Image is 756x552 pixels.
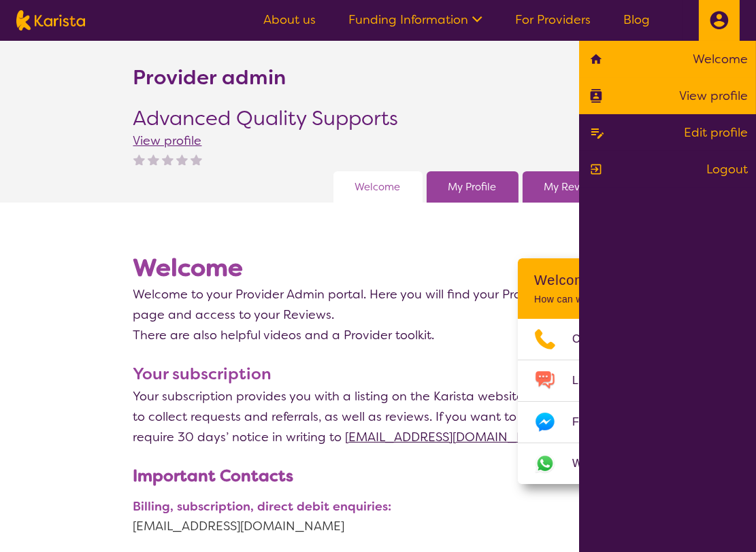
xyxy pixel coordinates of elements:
[191,154,202,165] img: nonereviewstar
[572,370,637,391] span: Live Chat
[133,284,623,325] p: Welcome to your Provider Admin portal. Here you will find your Profile information page and acces...
[133,465,294,487] b: Important Contacts
[534,294,719,305] p: How can we help you [DATE]?
[133,154,145,165] img: nonereviewstar
[133,498,623,516] p: Billing, subscription, direct debit enquiries:
[176,154,188,165] img: nonereviewstar
[518,319,736,484] ul: Choose channel
[515,12,591,28] a: For Providers
[534,272,719,288] h2: Welcome to Karista!
[133,65,286,90] h2: Provider admin
[263,12,316,28] a: About us
[348,12,482,28] a: Funding Information
[572,453,641,474] span: WhatsApp
[133,516,623,536] a: [EMAIL_ADDRESS][DOMAIN_NAME]
[133,386,623,447] p: Your subscription provides you with a listing on the Karista website and the ability to collect r...
[572,412,638,432] span: Facebook
[133,362,623,386] h3: Your subscription
[587,159,748,179] a: Logout
[133,325,623,345] p: There are also helpful videos and a Provider toolkit.
[587,49,748,69] a: Welcome
[572,329,624,349] span: Call us
[148,154,159,165] img: nonereviewstar
[710,11,729,30] img: close the menu
[355,177,401,197] a: Welcome
[587,86,748,106] a: View profile
[133,106,399,131] h2: Advanced Quality Supports
[518,443,736,484] a: Web link opens in a new tab.
[544,177,602,197] a: My Reviews
[448,177,497,197] a: My Profile
[162,154,174,165] img: nonereviewstar
[133,133,202,149] a: View profile
[587,122,748,143] a: Edit profile
[623,12,650,28] a: Blog
[133,252,623,284] h1: Welcome
[16,10,85,31] img: Karista logo
[346,429,557,445] a: [EMAIL_ADDRESS][DOMAIN_NAME]
[518,258,736,484] div: Channel Menu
